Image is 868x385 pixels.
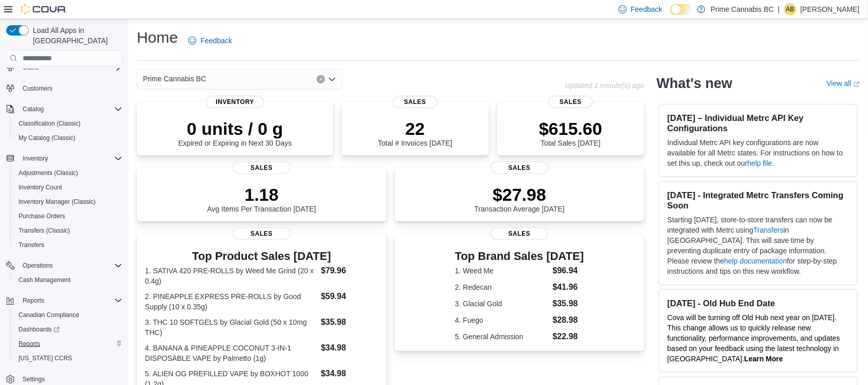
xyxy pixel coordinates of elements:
button: Customers [2,81,126,96]
a: Adjustments (Classic) [14,167,82,179]
dd: $59.94 [321,290,378,303]
a: Transfers [14,239,48,251]
p: $27.98 [475,184,565,205]
a: Customers [19,82,57,95]
span: Catalog [23,105,44,113]
dd: $22.98 [553,330,584,343]
a: Dashboards [10,322,126,337]
span: Reports [14,338,122,350]
button: Catalog [2,102,126,116]
span: Prime Cannabis BC [143,73,206,85]
button: Inventory Count [10,180,126,195]
span: Purchase Orders [19,212,65,220]
button: Operations [19,259,57,272]
a: Reports [14,338,44,350]
span: Transfers [19,241,44,249]
dd: $28.98 [553,314,584,326]
span: Canadian Compliance [19,311,79,319]
dd: $35.98 [321,316,378,328]
span: Reports [19,294,122,307]
dt: 1. Weed Me [455,266,549,276]
span: Cash Management [19,276,70,284]
dt: 2. Redecan [455,282,549,292]
span: Reports [19,340,40,348]
a: Cash Management [14,274,75,286]
span: Purchase Orders [14,210,122,222]
a: help file [748,159,772,167]
span: Washington CCRS [14,352,122,364]
button: Canadian Compliance [10,308,126,322]
button: Open list of options [328,75,336,83]
a: Inventory Manager (Classic) [14,196,100,208]
p: Individual Metrc API key configurations are now available for all Metrc states. For instructions ... [667,137,849,168]
a: Inventory Count [14,181,66,194]
h3: Top Brand Sales [DATE] [455,250,584,262]
span: Sales [491,227,548,240]
button: Reports [2,293,126,308]
dt: 5. General Admission [455,331,549,342]
span: Customers [23,84,52,93]
button: Reports [19,294,48,307]
button: My Catalog (Classic) [10,131,126,145]
div: Avg Items Per Transaction [DATE] [207,184,316,213]
span: Adjustments (Classic) [19,169,78,177]
span: Sales [233,162,291,174]
p: 1.18 [207,184,316,205]
span: Operations [23,261,53,270]
span: My Catalog (Classic) [14,132,122,144]
span: Sales [393,96,437,108]
span: Inventory Manager (Classic) [14,196,122,208]
dt: 3. THC 10 SOFTGELS by Glacial Gold (50 x 10mg THC) [145,317,317,338]
button: Inventory [2,151,126,166]
span: Transfers (Classic) [14,224,122,237]
span: Dark Mode [671,15,671,15]
span: [US_STATE] CCRS [19,354,72,362]
p: Starting [DATE], store-to-store transfers can now be integrated with Metrc using in [GEOGRAPHIC_D... [667,215,849,276]
a: Purchase Orders [14,210,69,222]
a: Dashboards [14,323,64,336]
h2: What's new [657,75,732,92]
span: Sales [491,162,548,174]
button: Clear input [317,75,325,83]
a: Feedback [184,30,236,51]
dd: $41.96 [553,281,584,293]
span: Catalog [19,103,122,115]
dt: 1. SATIVA 420 PRE-ROLLS by Weed Me Grind (20 x 0.4g) [145,266,317,286]
button: [US_STATE] CCRS [10,351,126,365]
a: View allExternal link [827,79,860,87]
button: Purchase Orders [10,209,126,223]
span: Inventory Count [19,183,62,191]
span: Classification (Classic) [19,119,81,128]
div: Expired or Expiring in Next 30 Days [178,118,292,147]
span: Feedback [201,36,232,46]
button: Transfers [10,238,126,252]
div: Total # Invoices [DATE] [378,118,452,147]
dt: 3. Glacial Gold [455,299,549,309]
span: Adjustments (Classic) [14,167,122,179]
h3: [DATE] - Old Hub End Date [667,298,849,308]
span: Operations [19,259,122,272]
span: Dashboards [19,325,60,334]
a: Canadian Compliance [14,309,83,321]
span: Transfers [14,239,122,251]
a: Learn More [745,355,783,363]
button: Adjustments (Classic) [10,166,126,180]
span: Feedback [631,4,662,14]
div: Total Sales [DATE] [539,118,602,147]
a: Classification (Classic) [14,117,85,130]
h3: [DATE] – Individual Metrc API Key Configurations [667,113,849,133]
dd: $96.94 [553,265,584,277]
dd: $34.98 [321,342,378,354]
button: Inventory Manager (Classic) [10,195,126,209]
dd: $35.98 [553,297,584,310]
input: Dark Mode [671,4,692,15]
button: Cash Management [10,273,126,287]
span: Inventory [206,96,264,108]
span: Sales [549,96,593,108]
a: [US_STATE] CCRS [14,352,76,364]
p: Updated 1 minute(s) ago [565,81,644,90]
span: AB [786,3,794,15]
span: Classification (Classic) [14,117,122,130]
dd: $34.98 [321,367,378,380]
